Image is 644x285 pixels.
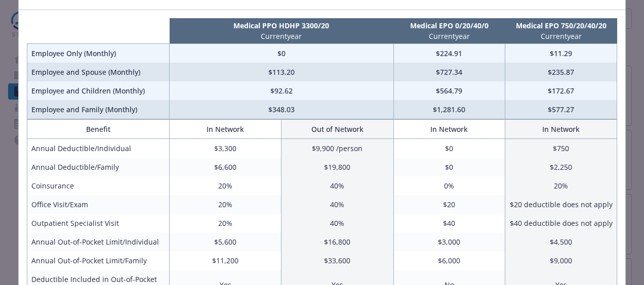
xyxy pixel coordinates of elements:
[507,20,615,31] p: Medical EPO 750/20/40/20
[27,158,170,176] td: Annual Deductible/Family
[393,251,505,270] td: $6,000
[27,232,170,251] td: Annual Out-of-Pocket Limit/Individual
[505,63,617,81] td: $235.87
[507,31,615,41] p: Current year
[172,20,391,31] p: Medical PPO HDHP 3300/20
[393,232,505,251] td: $3,000
[505,81,617,100] td: $172.67
[27,251,170,270] td: Annual Out-of-Pocket Limit/Family
[393,195,505,214] td: $20
[505,195,617,214] td: $20 deductible does not apply
[393,100,505,119] td: $1,281.60
[27,18,170,44] th: intentionally left blank
[27,63,170,81] td: Employee and Spouse (Monthly)
[27,176,170,195] td: Coinsurance
[393,214,505,232] td: $40
[281,158,393,176] td: $19,800
[281,251,393,270] td: $33,600
[393,139,505,158] td: $0
[393,81,505,100] td: $564.79
[281,176,393,195] td: 40%
[393,63,505,81] td: $727.34
[170,251,281,270] td: $11,200
[505,100,617,119] td: $577.27
[170,176,281,195] td: 20%
[170,81,393,100] td: $92.62
[27,214,170,232] td: Outpatient Specialist Visit
[170,158,281,176] td: $6,600
[505,139,617,158] td: $750
[27,195,170,214] td: Office Visit/Exam
[393,120,505,139] th: In Network
[395,31,503,41] p: Current year
[172,31,391,41] p: Current year
[170,63,393,81] td: $113.20
[393,44,505,63] td: $224.91
[393,158,505,176] td: $0
[281,214,393,232] td: 40%
[505,120,617,139] th: In Network
[170,120,281,139] th: In Network
[281,139,393,158] td: $9,900 /person
[27,139,170,158] td: Annual Deductible/Individual
[170,44,393,63] td: $0
[281,120,393,139] th: Out of Network
[505,158,617,176] td: $2,250
[170,232,281,251] td: $5,600
[170,195,281,214] td: 20%
[281,232,393,251] td: $16,800
[27,81,170,100] td: Employee and Children (Monthly)
[505,214,617,232] td: $40 deductible does not apply
[505,176,617,195] td: 20%
[505,232,617,251] td: $4,500
[27,100,170,119] td: Employee and Family (Monthly)
[281,195,393,214] td: 40%
[393,176,505,195] td: 0%
[505,44,617,63] td: $11.29
[505,251,617,270] td: $9,000
[27,120,170,139] th: Benefit
[27,44,170,63] td: Employee Only (Monthly)
[395,20,503,31] p: Medical EPO 0/20/40/0
[170,214,281,232] td: 20%
[170,139,281,158] td: $3,300
[170,100,393,119] td: $348.03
